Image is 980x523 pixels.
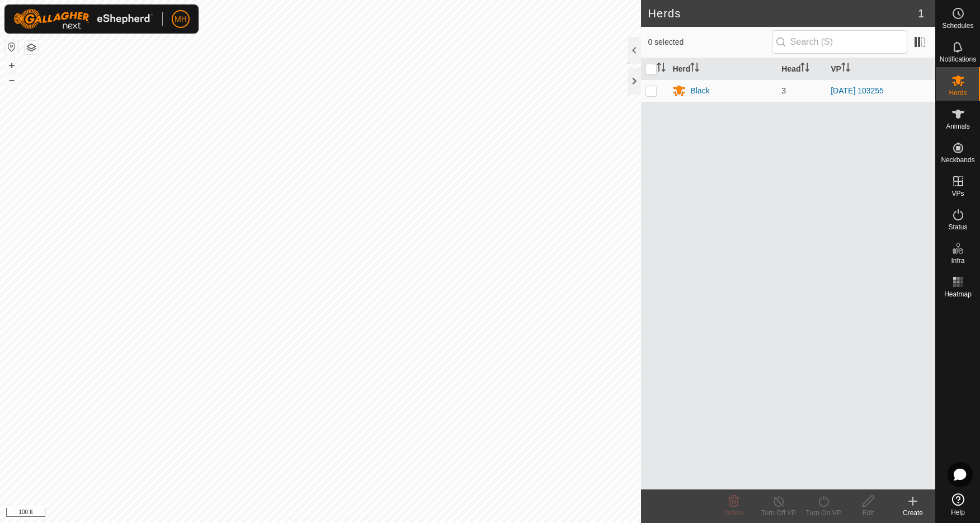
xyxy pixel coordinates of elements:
th: Herd [668,58,777,80]
p-sorticon: Activate to sort [690,64,699,73]
input: Search (S) [772,30,907,54]
span: Status [948,224,967,230]
div: Turn Off VP [756,508,801,518]
span: 0 selected [648,36,771,48]
a: Help [936,489,980,520]
a: Contact Us [332,508,365,519]
p-sorticon: Activate to sort [800,64,809,73]
span: Notifications [940,56,976,63]
button: Reset Map [5,40,18,54]
div: Black [690,85,709,97]
button: + [5,59,18,72]
button: – [5,73,18,87]
span: Animals [946,123,970,130]
span: MH [175,13,187,25]
div: Edit [846,508,891,518]
th: VP [826,58,935,80]
span: 1 [918,5,924,22]
div: Create [891,508,935,518]
span: Herds [949,89,967,96]
div: Turn On VP [801,508,846,518]
button: Map Layers [25,41,38,54]
span: Delete [724,509,744,517]
a: [DATE] 103255 [831,86,884,95]
a: Privacy Policy [276,508,318,519]
span: Help [951,509,965,516]
span: VPs [951,190,964,197]
span: Schedules [942,22,973,29]
h2: Herds [648,7,917,20]
span: Infra [951,257,964,264]
p-sorticon: Activate to sort [841,64,850,73]
p-sorticon: Activate to sort [657,64,666,73]
span: 3 [781,86,786,95]
span: Heatmap [944,291,972,298]
span: Neckbands [941,157,974,163]
img: Gallagher Logo [13,9,153,29]
th: Head [777,58,826,80]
